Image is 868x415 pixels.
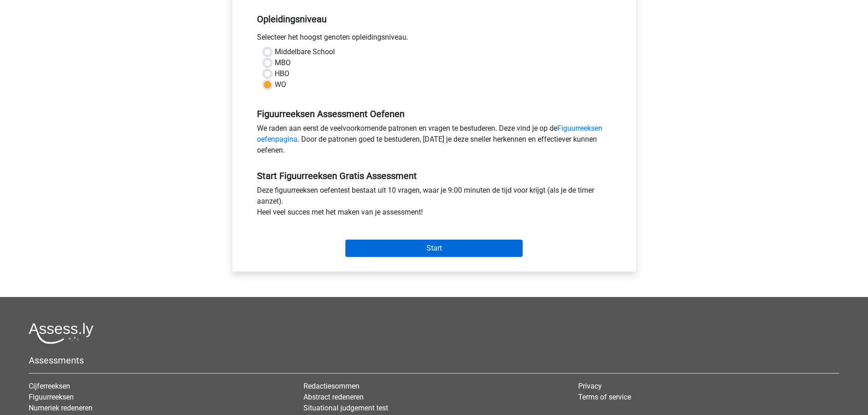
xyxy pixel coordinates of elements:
input: Start [345,240,523,257]
a: Terms of service [578,393,631,401]
a: Cijferreeksen [29,382,70,390]
label: HBO [275,68,289,79]
h5: Figuurreeksen Assessment Oefenen [257,108,611,119]
label: WO [275,79,286,90]
a: Figuurreeksen [29,393,74,401]
a: Abstract redeneren [303,393,364,401]
div: Deze figuurreeksen oefentest bestaat uit 10 vragen, waar je 9:00 minuten de tijd voor krijgt (als... [250,185,618,221]
a: Numeriek redeneren [29,404,92,412]
div: We raden aan eerst de veelvoorkomende patronen en vragen te bestuderen. Deze vind je op de . Door... [250,123,618,159]
h5: Start Figuurreeksen Gratis Assessment [257,170,611,181]
h5: Opleidingsniveau [257,10,611,28]
label: Middelbare School [275,46,335,57]
label: MBO [275,57,291,68]
a: Redactiesommen [303,382,360,390]
h5: Assessments [29,355,839,366]
a: Privacy [578,382,602,390]
img: Assessly logo [29,323,93,344]
a: Situational judgement test [303,404,388,412]
div: Selecteer het hoogst genoten opleidingsniveau. [250,32,618,46]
